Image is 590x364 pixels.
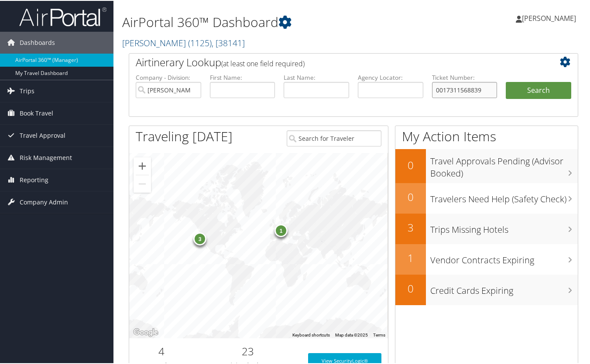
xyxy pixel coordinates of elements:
[395,157,426,172] h2: 0
[136,54,534,69] h2: Airtinerary Lookup
[430,249,578,265] h3: Vendor Contracts Expiring
[210,72,275,81] label: First Name:
[131,326,160,337] img: Google
[287,129,381,146] input: Search for Traveler
[193,231,206,245] div: 3
[134,156,151,174] button: Zoom in
[122,36,245,48] a: [PERSON_NAME]
[20,124,65,146] span: Travel Approval
[358,72,423,81] label: Agency Locator:
[134,174,151,192] button: Zoom out
[20,146,72,168] span: Risk Management
[221,58,305,68] span: (at least one field required)
[200,343,295,358] h2: 23
[395,219,426,234] h2: 3
[19,6,106,26] img: airportal-logo.png
[212,36,245,48] span: , [ 38141 ]
[122,12,431,31] h1: AirPortal 360™ Dashboard
[430,150,578,179] h3: Travel Approvals Pending (Advisor Booked)
[20,102,53,123] span: Book Travel
[430,218,578,235] h3: Trips Missing Hotels
[131,326,160,337] a: Open this area in Google Maps (opens a new window)
[395,274,578,304] a: 0Credit Cards Expiring
[136,72,201,81] label: Company - Division:
[395,182,578,213] a: 0Travelers Need Help (Safety Check)
[20,191,68,212] span: Company Admin
[506,81,571,99] button: Search
[335,332,368,337] span: Map data ©2025
[188,36,212,48] span: ( 1125 )
[292,331,330,337] button: Keyboard shortcuts
[20,168,48,190] span: Reporting
[136,343,187,358] h2: 4
[430,279,578,296] h3: Credit Cards Expiring
[395,126,578,145] h1: My Action Items
[432,72,497,81] label: Ticket Number:
[395,189,426,204] h2: 0
[284,72,349,81] label: Last Name:
[373,332,385,337] a: Terms (opens in new tab)
[136,126,233,145] h1: Traveling [DATE]
[395,213,578,243] a: 3Trips Missing Hotels
[522,13,576,22] span: [PERSON_NAME]
[395,280,426,295] h2: 0
[516,4,585,31] a: [PERSON_NAME]
[395,243,578,274] a: 1Vendor Contracts Expiring
[395,250,426,265] h2: 1
[20,79,34,101] span: Trips
[395,148,578,182] a: 0Travel Approvals Pending (Advisor Booked)
[20,31,55,53] span: Dashboards
[430,188,578,204] h3: Travelers Need Help (Safety Check)
[274,223,288,236] div: 1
